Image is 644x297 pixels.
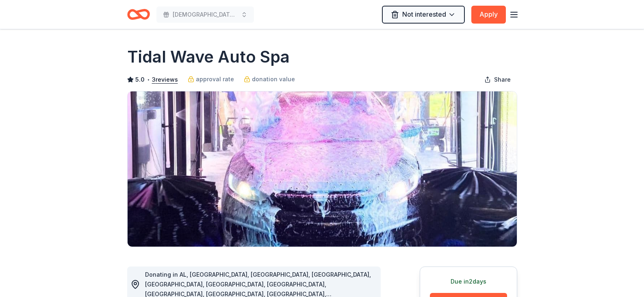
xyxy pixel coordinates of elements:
h1: Tidal Wave Auto Spa [127,46,290,68]
span: Share [494,75,511,85]
button: Share [478,72,517,88]
button: Not interested [382,6,465,24]
span: 5.0 [135,75,145,85]
span: • [147,76,150,83]
a: donation value [244,74,295,84]
a: Home [127,5,150,24]
img: Image for Tidal Wave Auto Spa [128,91,517,247]
div: Due in 2 days [430,277,507,286]
button: 3reviews [152,75,178,85]
button: [DEMOGRAPHIC_DATA] Anniversary Fundraiser [156,7,254,23]
span: donation value [252,74,295,84]
a: approval rate [188,74,234,84]
span: Not interested [402,9,446,20]
span: approval rate [196,74,234,84]
button: Apply [471,6,506,24]
span: [DEMOGRAPHIC_DATA] Anniversary Fundraiser [173,10,238,20]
